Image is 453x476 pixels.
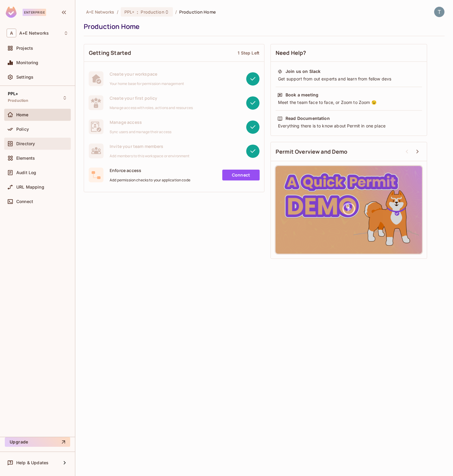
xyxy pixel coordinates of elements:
[86,9,114,15] span: the active workspace
[110,95,193,101] span: Create your first policy
[141,9,164,15] span: Production
[8,98,29,103] span: Production
[16,170,36,175] span: Audit Log
[110,130,171,134] span: Sync users and manage their access
[110,119,171,125] span: Manage access
[110,81,184,86] span: Your home base for permission management
[222,170,260,180] a: Connect
[124,9,135,15] span: PPL+
[16,127,29,132] span: Policy
[179,9,216,15] span: Production Home
[19,31,49,36] span: Workspace: A+E Networks
[16,156,35,161] span: Elements
[434,7,444,17] img: Tapan Shah
[110,143,190,149] span: Invite your team members
[110,168,190,173] span: Enforce access
[16,185,44,189] span: URL Mapping
[117,9,118,15] li: /
[16,75,33,80] span: Settings
[110,154,190,158] span: Add members to this workspace or environment
[16,460,48,465] span: Help & Updates
[5,437,70,447] button: Upgrade
[110,71,184,77] span: Create your workspace
[110,105,193,110] span: Manage access with roles, actions and resources
[276,148,348,155] span: Permit Overview and Demo
[286,92,318,98] div: Book a meeting
[16,199,33,204] span: Connect
[175,9,177,15] li: /
[8,91,18,96] span: PPL+
[277,76,420,82] div: Get support from out experts and learn from fellow devs
[6,7,17,18] img: SReyMgAAAABJRU5ErkJggg==
[23,9,46,16] div: Enterprise
[16,112,29,117] span: Home
[16,141,35,146] span: Directory
[136,10,139,14] span: :
[286,68,320,74] div: Join us on Slack
[286,115,330,121] div: Read Documentation
[7,29,16,37] span: A
[16,46,33,51] span: Projects
[277,123,420,129] div: Everything there is to know about Permit in one place
[238,50,259,56] div: 1 Step Left
[84,22,442,31] div: Production Home
[276,49,306,57] span: Need Help?
[277,99,420,105] div: Meet the team face to face, or Zoom to Zoom 😉
[16,60,39,65] span: Monitoring
[89,49,131,57] span: Getting Started
[110,178,190,183] span: Add permission checks to your application code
